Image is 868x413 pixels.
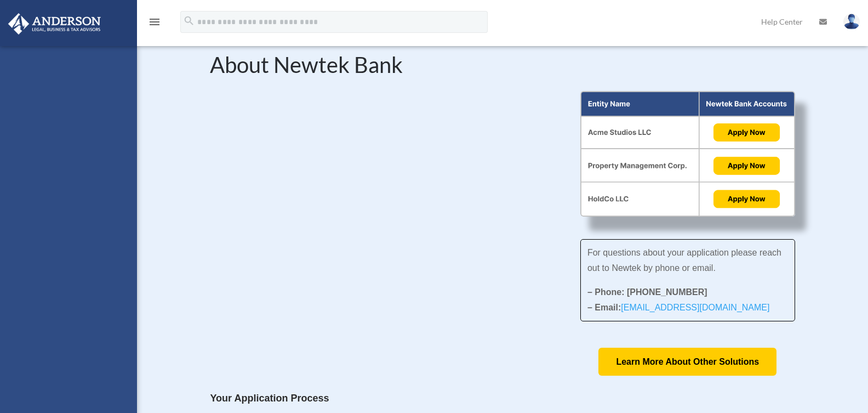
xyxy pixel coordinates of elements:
img: About Partnership Graphic (3) [580,91,795,217]
i: search [183,15,195,27]
h2: About Newtek Bank [210,54,795,81]
a: [EMAIL_ADDRESS][DOMAIN_NAME] [621,303,769,318]
i: menu [148,15,161,29]
strong: – Phone: [PHONE_NUMBER] [587,287,707,297]
strong: – Email: [587,303,770,312]
iframe: NewtekOne and Newtek Bank's Partnership with Anderson Advisors [210,91,548,173]
img: User Pic [843,14,860,30]
span: For questions about your application please reach out to Newtek by phone or email. [587,248,781,273]
strong: Your Application Process [210,393,329,404]
a: Learn More About Other Solutions [598,348,776,376]
a: menu [148,19,161,29]
img: Anderson Advisors Platinum Portal [5,13,104,35]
